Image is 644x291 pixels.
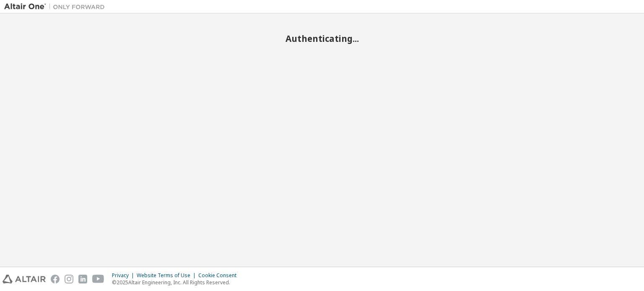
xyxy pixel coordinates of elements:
[4,3,109,11] img: Altair One
[78,275,87,283] img: linkedin.svg
[92,275,104,283] img: youtube.svg
[51,275,60,283] img: facebook.svg
[112,279,241,286] p: © 2025 Altair Engineering, Inc. All Rights Reserved.
[4,33,640,44] h2: Authenticating...
[137,272,198,279] div: Website Terms of Use
[65,275,73,283] img: instagram.svg
[112,272,137,279] div: Privacy
[3,275,46,283] img: altair_logo.svg
[198,272,241,279] div: Cookie Consent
